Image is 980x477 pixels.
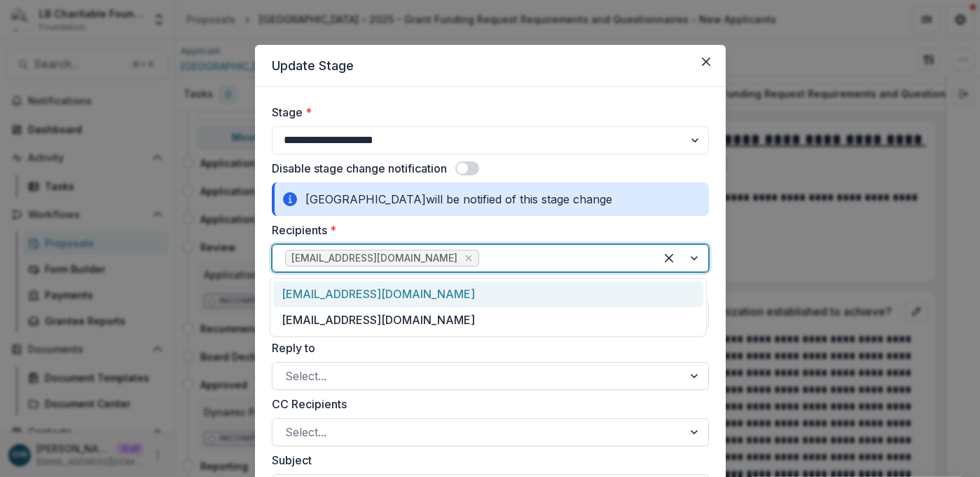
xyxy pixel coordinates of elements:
div: Clear selected options [658,247,680,269]
label: Disable stage change notification [272,160,447,177]
label: CC Recipients [272,396,701,412]
div: [GEOGRAPHIC_DATA] will be notified of this stage change [272,182,709,216]
button: Close [695,51,717,73]
span: [EMAIL_ADDRESS][DOMAIN_NAME] [291,253,457,264]
label: Reply to [272,340,701,356]
label: Stage [272,104,701,121]
div: [EMAIL_ADDRESS][DOMAIN_NAME] [273,307,703,333]
header: Update Stage [255,45,726,87]
label: Recipients [272,222,701,238]
div: [EMAIL_ADDRESS][DOMAIN_NAME] [273,281,703,307]
div: Remove dlogan1@eisenhowerhealth.org [462,251,476,265]
label: Subject [272,452,701,469]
